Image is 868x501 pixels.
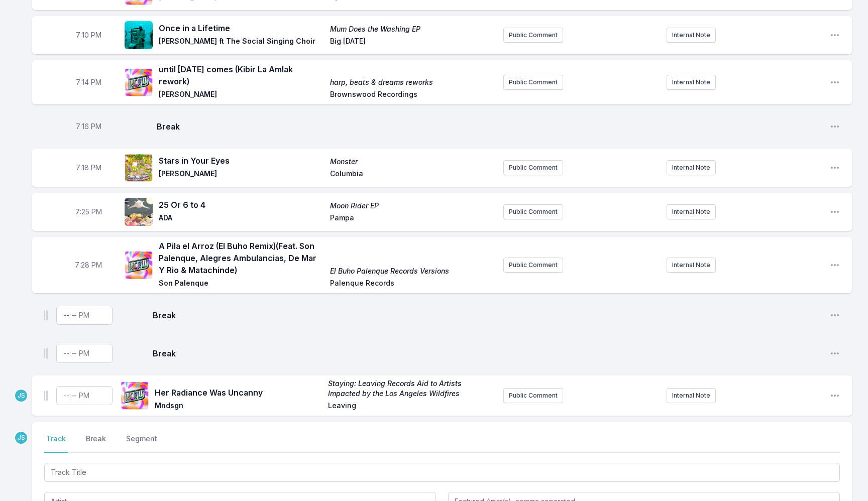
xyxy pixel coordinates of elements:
[830,310,840,320] button: Open playlist item options
[76,77,101,87] span: Timestamp
[830,163,840,173] button: Open playlist item options
[830,207,840,217] button: Open playlist item options
[44,434,68,453] button: Track
[84,434,108,453] button: Break
[159,278,324,290] span: Son Palenque
[328,379,495,399] span: Staying: Leaving Records Aid to Artists Impacted by the Los Angeles Wildfires
[667,75,716,90] button: Internal Note
[330,278,495,290] span: Palenque Records
[503,28,563,43] button: Public Comment
[667,258,716,273] button: Internal Note
[503,388,563,403] button: Public Comment
[159,169,324,181] span: [PERSON_NAME]
[330,169,495,181] span: Columbia
[503,258,563,273] button: Public Comment
[44,348,48,358] img: Drag Handle
[330,157,495,167] span: Monster
[56,306,113,325] input: Timestamp
[830,260,840,270] button: Open playlist item options
[125,154,153,182] img: Monster
[125,68,153,96] img: harp, beats & dreams reworks
[157,120,822,133] span: Break
[159,22,324,34] span: Once in a Lifetime
[503,204,563,219] button: Public Comment
[155,401,322,413] span: Mndsgn
[153,309,822,321] span: Break
[56,344,113,363] input: Timestamp
[56,386,113,405] input: Timestamp
[330,36,495,48] span: Big [DATE]
[330,266,495,276] span: El Buho Palenque Records Versions
[76,121,101,132] span: Timestamp
[159,240,324,276] span: A Pila el Arroz (El Buho Remix) (Feat. Son Palenque, Alegres Ambulancias, De Mar Y Rio & Matachinde)
[330,24,495,34] span: Mum Does the Washing EP
[44,391,48,401] img: Drag Handle
[330,201,495,211] span: Moon Rider EP
[667,388,716,403] button: Internal Note
[503,75,563,90] button: Public Comment
[830,348,840,358] button: Open playlist item options
[159,63,324,87] span: until [DATE] comes (Kibir La Amlak rework)
[75,260,102,270] span: Timestamp
[159,155,324,167] span: Stars in Your Eyes
[503,160,563,175] button: Public Comment
[14,431,28,445] p: Jeremy Sole
[159,36,324,48] span: [PERSON_NAME] ft The Social Singing Choir
[330,77,495,87] span: harp, beats & dreams reworks
[75,207,102,217] span: Timestamp
[830,121,840,132] button: Open playlist item options
[44,310,48,320] img: Drag Handle
[155,387,322,399] span: Her Radiance Was Uncanny
[830,30,840,40] button: Open playlist item options
[328,401,495,413] span: Leaving
[159,213,324,225] span: ADA
[667,28,716,43] button: Internal Note
[667,160,716,175] button: Internal Note
[330,213,495,225] span: Pampa
[44,463,840,482] input: Track Title
[124,434,159,453] button: Segment
[14,389,28,403] p: Jeremy Sole
[159,89,324,101] span: [PERSON_NAME]
[159,199,324,211] span: 25 Or 6 to 4
[830,77,840,87] button: Open playlist item options
[125,251,153,279] img: El Buho Palenque Records Versions
[830,391,840,401] button: Open playlist item options
[76,30,101,40] span: Timestamp
[667,204,716,219] button: Internal Note
[125,198,153,226] img: Moon Rider EP
[121,382,149,410] img: Staying: Leaving Records Aid to Artists Impacted by the Los Angeles Wildfires
[153,347,822,359] span: Break
[330,89,495,101] span: Brownswood Recordings
[125,21,153,49] img: Mum Does the Washing EP
[76,163,101,173] span: Timestamp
